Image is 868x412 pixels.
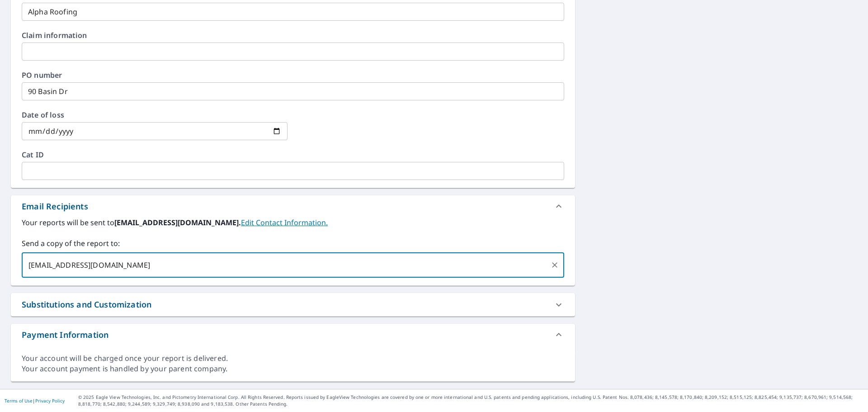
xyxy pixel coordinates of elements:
[22,71,564,79] label: PO number
[548,259,561,271] button: Clear
[241,218,328,227] a: EditContactInfo
[22,353,564,364] div: Your account will be charged once your report is delivered.
[22,298,151,311] div: Substitutions and Customization
[22,364,564,374] div: Your account payment is handled by your parent company.
[11,195,575,217] div: Email Recipients
[22,238,564,249] label: Send a copy of the report to:
[22,111,288,118] label: Date of loss
[35,398,65,404] a: Privacy Policy
[22,217,564,228] label: Your reports will be sent to
[22,32,564,39] label: Claim information
[22,329,108,341] div: Payment Information
[11,324,575,346] div: Payment Information
[5,398,33,404] a: Terms of Use
[22,200,88,213] div: Email Recipients
[114,218,241,227] b: [EMAIL_ADDRESS][DOMAIN_NAME].
[78,394,863,407] p: © 2025 Eagle View Technologies, Inc. and Pictometry International Corp. All Rights Reserved. Repo...
[22,151,564,158] label: Cat ID
[5,398,65,403] p: |
[11,293,575,316] div: Substitutions and Customization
